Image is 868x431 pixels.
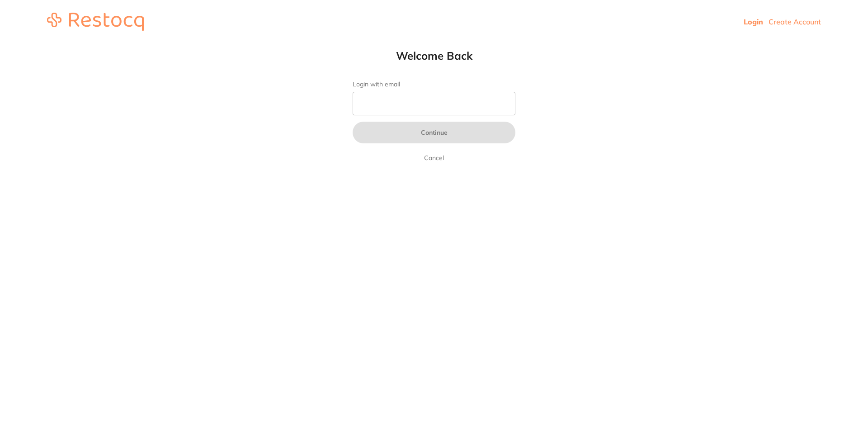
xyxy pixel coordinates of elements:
[769,17,821,26] a: Create Account
[353,81,515,88] label: Login with email
[47,13,144,31] img: restocq_logo.svg
[422,152,446,163] a: Cancel
[353,122,515,143] button: Continue
[744,17,763,26] a: Login
[335,49,533,62] h1: Welcome Back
